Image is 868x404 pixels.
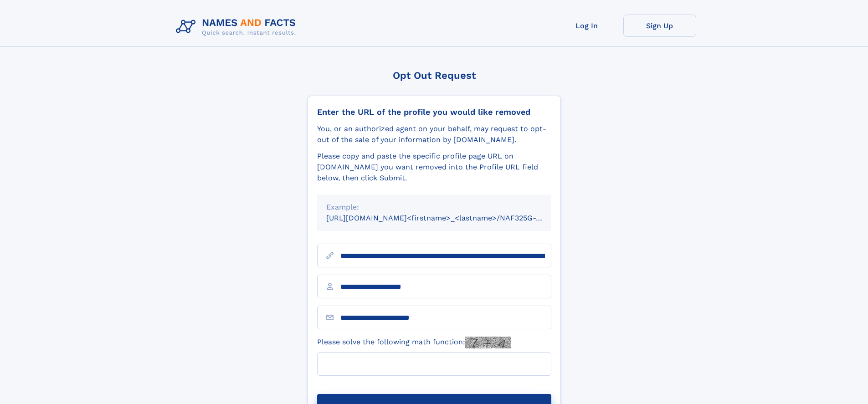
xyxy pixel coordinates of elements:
small: [URL][DOMAIN_NAME]<firstname>_<lastname>/NAF325G-xxxxxxxx [326,214,569,222]
div: Please copy and paste the specific profile page URL on [DOMAIN_NAME] you want removed into the Pr... [317,151,551,184]
a: Log In [550,15,623,37]
div: You, or an authorized agent on your behalf, may request to opt-out of the sale of your informatio... [317,123,551,145]
label: Please solve the following math function: [317,337,511,348]
a: Sign Up [623,15,696,37]
div: Example: [326,202,542,213]
img: Logo Names and Facts [172,15,303,39]
div: Enter the URL of the profile you would like removed [317,107,551,117]
div: Opt Out Request [308,70,561,81]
